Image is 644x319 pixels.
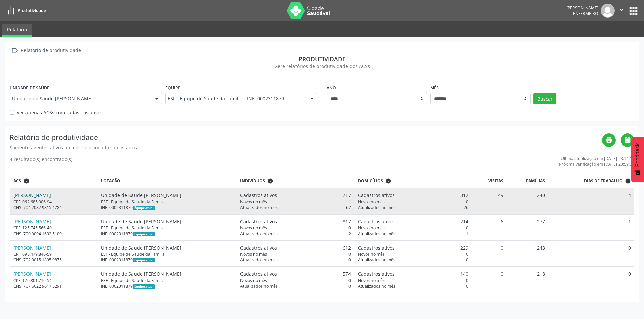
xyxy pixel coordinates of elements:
[548,267,634,293] td: 0
[133,284,155,289] span: Esta é a equipe atual deste Agente
[507,267,549,293] td: 218
[507,214,549,240] td: 277
[240,244,277,251] span: Cadastros ativos
[358,257,469,263] div: 0
[101,231,233,237] div: INE: 0002311879
[358,270,469,277] div: 140
[358,178,383,184] span: Domicílios
[358,244,395,251] span: Cadastros ativos
[240,192,277,199] span: Cadastros ativos
[240,244,351,251] div: 612
[101,270,233,277] div: Unidade de Saude [PERSON_NAME]
[635,143,641,167] span: Feedback
[358,244,469,251] div: 229
[133,232,155,236] span: Esta é a equipe atual deste Agente
[101,277,233,283] div: ESF - Equipe de Saude da Familia
[101,283,233,289] div: INE: 0002311879
[240,205,278,210] span: Atualizados no mês
[240,225,267,231] span: Novos no mês
[358,277,469,283] div: 0
[573,11,598,16] span: Enfermeiro
[240,218,277,225] span: Cadastros ativos
[358,199,469,205] div: 0
[507,240,549,266] td: 243
[472,240,507,266] td: 0
[548,240,634,266] td: 0
[13,245,51,251] a: [PERSON_NAME]
[624,136,631,144] i: 
[240,270,277,277] span: Cadastros ativos
[240,192,351,199] div: 717
[13,277,94,283] div: CPF: 129.801.716-54
[13,271,51,277] a: [PERSON_NAME]
[267,178,273,184] i: <div class="text-left"> <div> <strong>Cadastros ativos:</strong> Cadastros que estão vinculados a...
[240,199,351,205] div: 1
[631,137,644,182] button: Feedback - Mostrar pesquisa
[101,192,233,199] div: Unidade de Saude [PERSON_NAME]
[240,257,351,263] div: 0
[98,174,236,188] th: Lotação
[10,63,634,70] div: Gere relatórios de produtividade dos ACSs
[13,199,94,205] div: CPF: 062.685.906-94
[168,95,304,102] span: ESF - Equipe de Saude da Familia - INE: 0002311879
[472,214,507,240] td: 6
[548,188,634,214] td: 4
[240,277,267,283] span: Novos no mês
[472,188,507,214] td: 49
[165,83,180,93] label: Equipe
[10,46,82,55] a:  Relatório de produtividade
[240,231,351,237] div: 2
[240,283,278,289] span: Atualizados no mês
[13,205,94,210] div: CNS: 704 2082 9815 4784
[385,178,391,184] i: <div class="text-left"> <div> <strong>Cadastros ativos:</strong> Cadastros que estão vinculados a...
[133,206,155,210] span: Esta é a equipe atual deste Agente
[5,5,46,16] a: Produtividade
[240,225,351,231] div: 0
[548,214,634,240] td: 1
[601,4,615,18] img: img
[240,205,351,210] div: 67
[533,93,556,104] button: Buscar
[472,267,507,293] td: 0
[358,205,395,210] span: Atualizados no mês
[240,283,351,289] div: 0
[12,95,148,102] span: Unidade de Saude [PERSON_NAME]
[101,257,233,263] div: INE: 0002311879
[240,277,351,283] div: 0
[358,199,385,205] span: Novos no mês
[566,5,598,11] div: [PERSON_NAME]
[358,283,469,289] div: 0
[13,231,94,237] div: CNS: 700 0094 1632 5109
[240,270,351,277] div: 574
[101,225,233,231] div: ESF - Equipe de Saude da Familia
[358,218,469,225] div: 214
[10,46,19,55] i: 
[358,251,469,257] div: 0
[10,133,602,142] h4: Relatório de produtividade
[240,251,267,257] span: Novos no mês
[621,133,634,147] a: 
[13,178,21,184] span: ACS
[18,8,46,13] span: Produtividade
[240,178,265,184] span: Indivíduos
[472,174,507,188] th: Visitas
[133,258,155,263] span: Esta é a equipe atual deste Agente
[507,188,549,214] td: 240
[19,46,82,55] div: Relatório de produtividade
[101,199,233,205] div: ESF - Equipe de Saude da Familia
[13,192,51,198] a: [PERSON_NAME]
[13,257,94,263] div: CNS: 702 9015 1805 9875
[584,178,623,184] span: Dias de trabalho
[507,174,549,188] th: Famílias
[13,251,94,257] div: CPF: 095.479.846-59
[240,251,351,257] div: 0
[240,257,278,263] span: Atualizados no mês
[559,156,634,161] div: Última atualização em [DATE] 23:14:10
[10,55,634,63] div: Produtividade
[13,225,94,231] div: CPF: 125.745.566-40
[358,225,469,231] div: 0
[240,231,278,237] span: Atualizados no mês
[101,251,233,257] div: ESF - Equipe de Saude da Familia
[17,109,103,116] label: Ver apenas ACSs com cadastros ativos
[23,178,30,184] i: ACSs que estiveram vinculados a uma UBS neste período, mesmo sem produtividade.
